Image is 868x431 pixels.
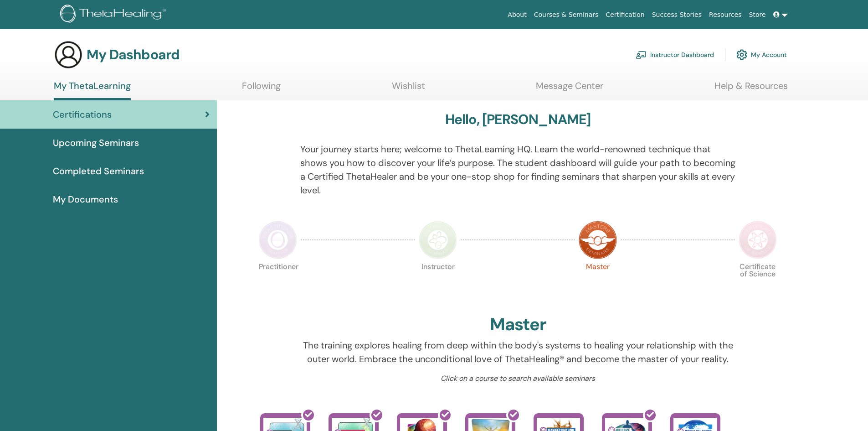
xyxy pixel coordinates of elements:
[242,80,281,98] a: Following
[739,263,777,301] p: Certificate of Science
[579,263,617,301] p: Master
[490,314,546,335] h2: Master
[259,221,297,259] img: Practitioner
[60,5,169,25] img: logo.png
[536,80,603,98] a: Message Center
[530,6,602,23] a: Courses & Seminars
[53,108,112,121] span: Certifications
[736,45,787,65] a: My Account
[54,80,131,100] a: My ThetaLearning
[648,6,705,23] a: Success Stories
[392,80,425,98] a: Wishlist
[419,263,457,301] p: Instructor
[579,221,617,259] img: Master
[705,6,745,23] a: Resources
[53,136,139,150] span: Upcoming Seminars
[714,80,788,98] a: Help & Resources
[745,6,770,23] a: Store
[300,142,735,197] p: Your journey starts here; welcome to ThetaLearning HQ. Learn the world-renowned technique that sh...
[445,111,591,128] h3: Hello, [PERSON_NAME]
[419,221,457,259] img: Instructor
[739,221,777,259] img: Certificate of Science
[636,45,714,65] a: Instructor Dashboard
[259,263,297,301] p: Practitioner
[53,164,144,178] span: Completed Seminars
[300,338,735,366] p: The training explores healing from deep within the body's systems to healing your relationship wi...
[300,373,735,384] p: Click on a course to search available seminars
[736,47,747,62] img: cog.svg
[54,40,83,69] img: generic-user-icon.jpg
[504,6,530,23] a: About
[636,51,647,59] img: chalkboard-teacher.svg
[87,47,180,63] h3: My Dashboard
[602,6,648,23] a: Certification
[53,192,118,206] span: My Documents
